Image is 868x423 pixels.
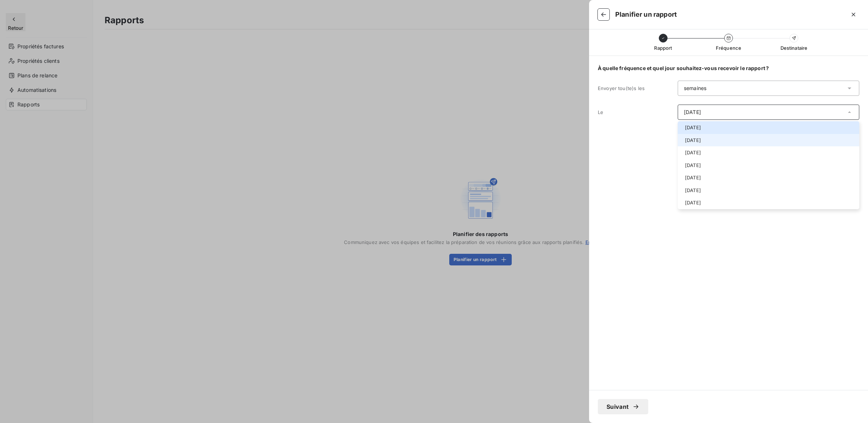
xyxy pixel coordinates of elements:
[598,109,603,115] span: Le
[684,109,701,116] div: [DATE]
[678,171,859,184] li: [DATE]
[678,184,859,197] li: [DATE]
[678,196,859,209] li: [DATE]
[654,45,672,51] span: Rapport
[780,45,808,51] span: Destinataire
[598,65,859,72] span: À quelle fréquence et quel jour souhaitez-vous recevoir le rapport ?
[843,398,861,416] iframe: Intercom live chat
[716,45,741,51] span: Fréquence
[678,121,859,134] li: [DATE]
[615,9,677,20] h5: Planifier un rapport
[678,146,859,159] li: [DATE]
[598,399,648,414] button: Suivant
[678,134,859,147] li: [DATE]
[678,159,859,172] li: [DATE]
[598,85,645,91] span: Envoyer tou(te)s les
[684,85,706,92] div: semaines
